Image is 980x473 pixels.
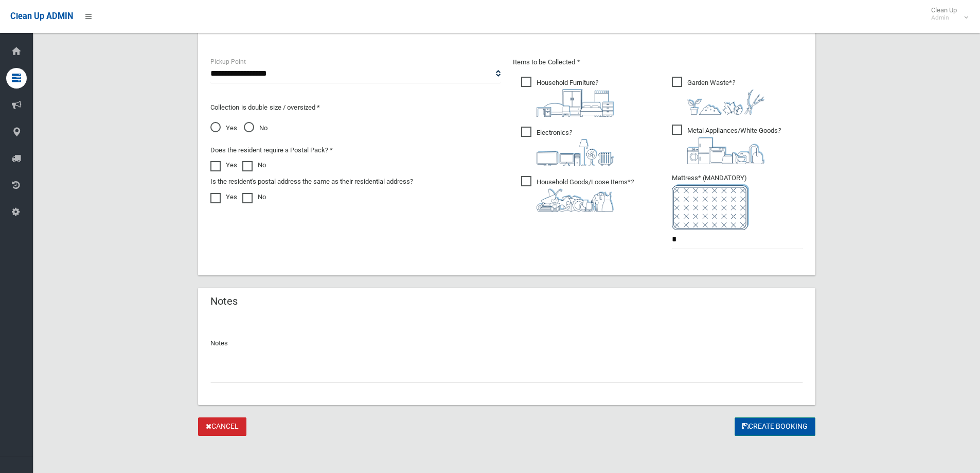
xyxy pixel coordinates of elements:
[735,417,815,436] button: Create Booking
[672,174,803,230] span: Mattress* (MANDATORY)
[242,191,266,203] label: No
[537,188,614,212] img: b13cc3517677393f34c0a387616ef184.png
[244,122,268,134] span: No
[210,159,237,171] label: Yes
[687,137,764,164] img: 36c1b0289cb1767239cdd3de9e694f19.png
[537,129,614,166] i: ?
[198,417,246,436] a: Cancel
[210,144,333,156] label: Does the resident require a Postal Pack? *
[521,127,614,166] span: Electronics
[537,89,614,117] img: aa9efdbe659d29b613fca23ba79d85cb.png
[210,101,501,114] p: Collection is double size / oversized *
[537,79,614,117] i: ?
[672,77,764,115] span: Garden Waste*
[687,79,764,115] i: ?
[521,77,614,117] span: Household Furniture
[537,178,634,212] i: ?
[521,176,634,212] span: Household Goods/Loose Items*
[537,139,614,166] img: 394712a680b73dbc3d2a6a3a7ffe5a07.png
[926,6,967,22] span: Clean Up
[242,159,266,171] label: No
[198,291,250,311] header: Notes
[210,122,237,134] span: Yes
[687,127,781,164] i: ?
[672,184,749,230] img: e7408bece873d2c1783593a074e5cb2f.png
[931,14,957,22] small: Admin
[513,56,803,68] p: Items to be Collected *
[687,89,764,115] img: 4fd8a5c772b2c999c83690221e5242e0.png
[210,337,803,349] p: Notes
[10,11,73,21] span: Clean Up ADMIN
[210,191,237,203] label: Yes
[210,176,413,188] label: Is the resident's postal address the same as their residential address?
[672,125,781,164] span: Metal Appliances/White Goods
